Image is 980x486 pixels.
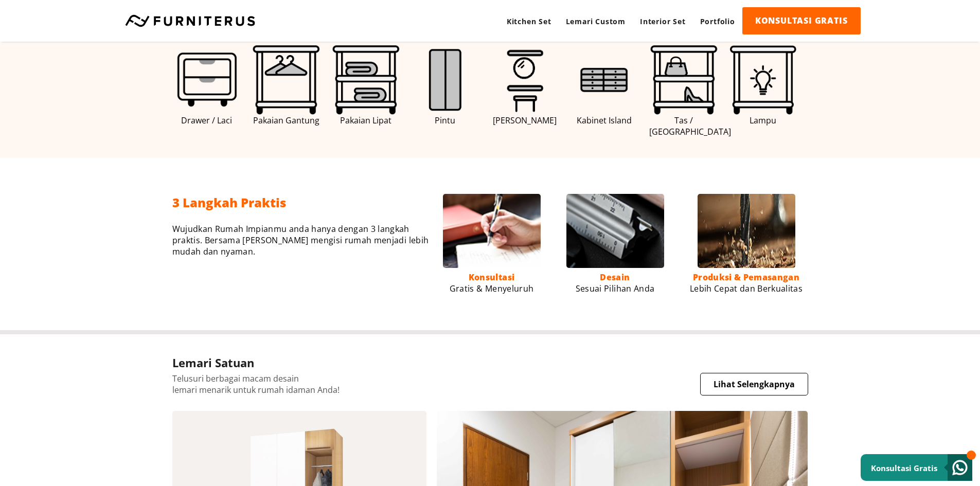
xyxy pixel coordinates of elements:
p: Desain [554,272,677,283]
h2: 3 Langkah Praktis [172,194,430,211]
a: Interior Set [633,7,693,35]
p: Lebih Cepat dan Berkualitas [685,283,808,294]
img: Jenis%20Pintu-01.png [411,45,480,115]
p: Sesuai Pilihan Anda [554,283,677,294]
a: Portfolio [693,7,742,35]
span: Drawer / Laci [172,115,242,126]
span: Tas / [GEOGRAPHIC_DATA] [649,115,719,137]
a: KONSULTASI GRATIS [742,7,861,34]
p: Produksi & Pemasangan [685,272,808,283]
a: Konsultasi Gratis [861,454,972,481]
img: Baju%20Gantung-01.png [252,45,321,115]
span: Pintu [411,115,480,126]
a: Lihat Selengkapnya [700,373,808,395]
img: Meja%20Rias-01.png [490,45,560,115]
p: Konsultasi [430,272,554,283]
img: Tas%20Sepatu-01.png [649,45,719,115]
img: Baju%20Lipat-01.png [331,45,401,115]
span: [PERSON_NAME] [490,115,560,126]
h4: Lemari Satuan [172,355,808,370]
small: Konsultasi Gratis [871,463,937,473]
p: Telusuri berbagai macam desain lemari menarik untuk rumah idaman Anda! [172,373,808,395]
span: Kabinet Island [569,115,639,126]
a: Kitchen Set [500,7,559,35]
a: Lemari Custom [559,7,633,35]
p: Wujudkan Rumah Impianmu anda hanya dengan 3 langkah praktis. Bersama [PERSON_NAME] mengisi rumah ... [172,223,430,257]
span: Pakaian Lipat [331,115,401,126]
p: Gratis & Menyeluruh [430,283,554,294]
span: Pakaian Gantung [252,115,321,126]
img: Island-01.png [569,45,639,115]
img: Drawer-01.png [172,45,242,115]
span: Lampu [728,115,798,126]
img: Lightning.png [730,45,796,115]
